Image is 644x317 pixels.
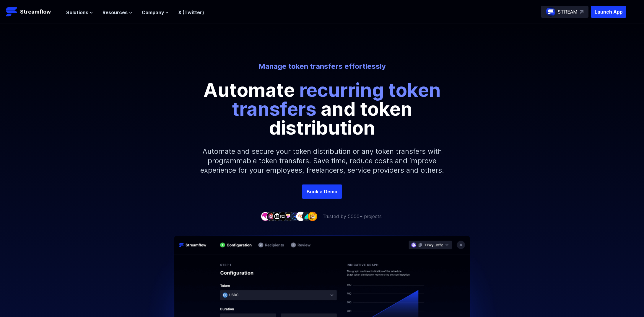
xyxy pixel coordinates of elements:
button: Resources [103,9,132,16]
img: Streamflow Logo [6,6,18,18]
span: Resources [103,9,128,16]
p: Streamflow [20,8,51,16]
span: Solutions [66,9,88,16]
p: Automate and token distribution [189,81,455,137]
button: Solutions [66,9,93,16]
img: company-2 [266,212,276,221]
button: Company [142,9,169,16]
a: Book a Demo [302,184,342,199]
a: Streamflow [6,6,60,18]
img: company-6 [290,212,300,221]
p: Manage token transfers effortlessly [158,62,486,71]
span: recurring token transfers [232,79,441,120]
img: company-4 [278,212,288,221]
a: STREAM [541,6,588,18]
img: company-9 [308,212,317,221]
a: X (Twitter) [178,9,204,15]
p: Trusted by 5000+ projects [323,213,382,220]
img: company-7 [296,212,305,221]
img: streamflow-logo-circle.png [546,7,555,17]
button: Launch App [591,6,626,18]
p: Automate and secure your token distribution or any token transfers with programmable token transf... [195,137,449,184]
img: company-1 [261,212,270,221]
p: STREAM [558,8,578,15]
span: Company [142,9,164,16]
img: top-right-arrow.svg [580,10,583,14]
img: company-3 [272,212,282,221]
img: company-5 [284,212,294,221]
img: company-8 [302,212,311,221]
